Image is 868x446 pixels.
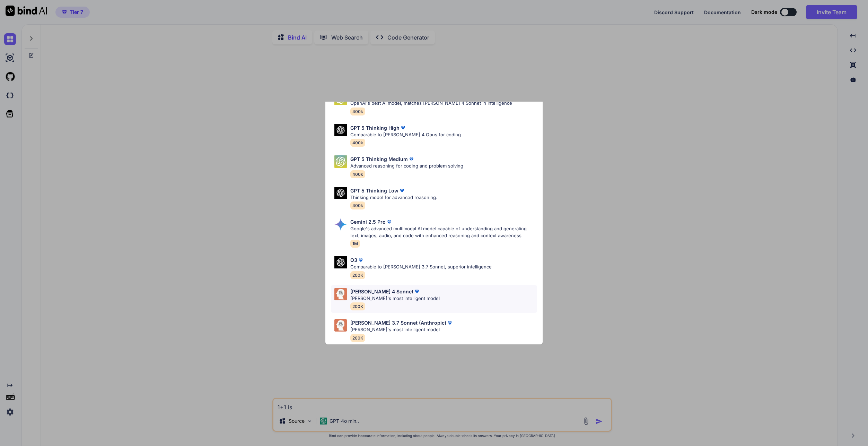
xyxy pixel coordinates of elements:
[350,218,386,225] p: Gemini 2.5 Pro
[350,271,365,279] span: 200K
[350,124,400,131] p: GPT 5 Thinking High
[334,288,347,300] img: Pick Models
[413,288,420,295] img: premium
[350,295,440,302] p: [PERSON_NAME]'s most intelligent model
[334,319,347,332] img: Pick Models
[350,170,365,178] span: 400k
[350,155,408,163] p: GPT 5 Thinking Medium
[350,100,512,107] p: OpenAI's best AI model, matches [PERSON_NAME] 4 Sonnet in Intelligence
[334,187,347,199] img: Pick Models
[350,240,360,248] span: 1M
[350,326,453,333] p: [PERSON_NAME]'s most intelligent model
[350,288,413,295] p: [PERSON_NAME] 4 Sonnet
[350,131,461,138] p: Comparable to [PERSON_NAME] 4 Opus for coding
[408,156,415,163] img: premium
[350,187,398,194] p: GPT 5 Thinking Low
[350,163,463,170] p: Advanced reasoning for coding and problem solving
[400,124,406,131] img: premium
[350,264,492,271] p: Comparable to [PERSON_NAME] 3.7 Sonnet, superior intelligence
[350,201,365,209] span: 400k
[350,319,446,326] p: [PERSON_NAME] 3.7 Sonnet (Anthropic)
[350,256,357,264] p: O3
[350,139,365,147] span: 400k
[386,218,393,225] img: premium
[446,319,453,326] img: premium
[357,257,364,264] img: premium
[334,218,347,231] img: Pick Models
[350,194,437,201] p: Thinking model for advanced reasoning.
[334,124,347,136] img: Pick Models
[334,155,347,168] img: Pick Models
[398,187,405,194] img: premium
[350,302,365,310] span: 200K
[350,108,365,115] span: 400k
[350,334,365,342] span: 200K
[350,225,537,239] p: Google's advanced multimodal AI model capable of understanding and generating text, images, audio...
[334,256,347,268] img: Pick Models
